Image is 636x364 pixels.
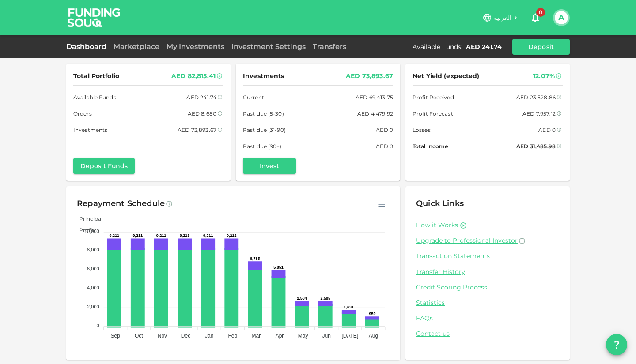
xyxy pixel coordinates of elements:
span: Past due (5-30) [243,109,284,118]
tspan: Mar [252,333,261,339]
tspan: 2,000 [87,304,99,309]
span: Profit Received [413,93,454,102]
span: Current [243,93,264,102]
span: Profit [72,227,94,233]
tspan: Aug [369,333,378,339]
button: 0 [526,9,544,26]
div: AED 23,528.86 [516,93,556,102]
button: Deposit Funds [73,158,135,174]
tspan: Jan [205,333,213,339]
tspan: Sep [111,333,121,339]
a: Credit Scoring Process [416,283,559,292]
span: Past due (31-90) [243,125,286,135]
span: Investments [243,71,284,82]
span: Losses [413,125,431,135]
span: Available Funds [73,93,116,102]
div: AED 241.74 [186,93,216,102]
span: Upgrade to Professional Investor [416,236,518,244]
a: My Investments [163,42,228,51]
a: Transfers [309,42,350,51]
a: FAQs [416,314,559,323]
div: AED 0 [538,125,556,135]
span: Orders [73,109,92,118]
div: AED 69,413.75 [356,93,393,102]
button: A [555,11,568,24]
tspan: 10,000 [84,229,99,234]
tspan: 4,000 [87,285,99,290]
div: AED 0 [376,125,393,135]
span: Principal [72,215,102,222]
span: Quick Links [416,199,464,208]
span: 0 [536,8,545,17]
div: Repayment Schedule [77,197,165,211]
tspan: Nov [158,333,167,339]
button: Invest [243,158,296,174]
span: Total Portfolio [73,71,119,82]
span: Net Yield (expected) [413,71,480,82]
tspan: 0 [97,323,99,328]
tspan: Feb [228,333,237,339]
tspan: Dec [181,333,190,339]
tspan: Apr [276,333,284,339]
a: Contact us [416,330,559,338]
span: Profit Forecast [413,109,453,118]
div: AED 73,893.67 [346,71,393,82]
tspan: Oct [135,333,143,339]
div: AED 241.74 [466,42,502,51]
span: العربية [494,14,511,22]
tspan: 8,000 [87,247,99,252]
span: Investments [73,125,107,135]
a: Transaction Statements [416,252,559,260]
a: Investment Settings [228,42,309,51]
a: How it Works [416,221,458,229]
div: 12.07% [533,71,555,82]
div: AED 31,485.98 [516,142,556,151]
tspan: 6,000 [87,266,99,271]
tspan: Jun [322,333,331,339]
tspan: May [298,333,308,339]
div: AED 0 [376,142,393,151]
a: Transfer History [416,268,559,276]
a: Marketplace [110,42,163,51]
div: Available Funds : [413,42,462,51]
a: Upgrade to Professional Investor [416,236,559,245]
a: Dashboard [66,42,110,51]
button: Deposit [512,39,570,55]
a: Statistics [416,299,559,307]
button: question [606,334,627,355]
div: AED 4,479.92 [357,109,393,118]
div: AED 73,893.67 [178,125,216,135]
div: AED 82,815.41 [171,71,216,82]
span: Total Income [413,142,448,151]
tspan: [DATE] [341,333,358,339]
div: AED 7,957.12 [522,109,556,118]
div: AED 8,680 [188,109,216,118]
span: Past due (90+) [243,142,282,151]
